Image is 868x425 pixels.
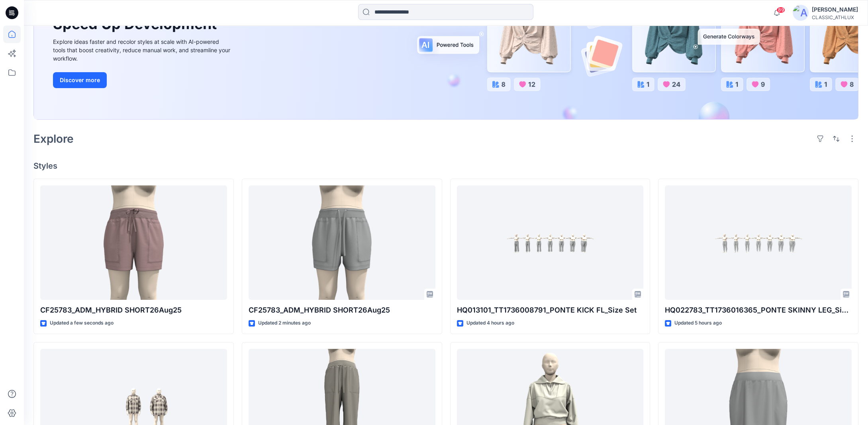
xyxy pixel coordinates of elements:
[53,72,232,88] a: Discover more
[812,5,858,14] div: [PERSON_NAME]
[776,7,785,13] span: 89
[53,37,232,63] div: Explore ideas faster and recolor styles at scale with AI-powered tools that boost creativity, red...
[40,305,227,316] p: CF25783_ADM_HYBRID SHORT26Aug25
[33,161,858,171] h4: Styles
[793,5,809,21] img: avatar
[249,185,435,300] a: CF25783_ADM_HYBRID SHORT26Aug25
[40,185,227,300] a: CF25783_ADM_HYBRID SHORT26Aug25
[457,185,644,300] a: HQ013101_TT1736008791_PONTE KICK FL_Size Set
[258,319,311,327] p: Updated 2 minutes ago
[457,305,644,316] p: HQ013101_TT1736008791_PONTE KICK FL_Size Set
[674,319,722,327] p: Updated 5 hours ago
[33,132,74,145] h2: Explore
[50,319,114,327] p: Updated a few seconds ago
[665,305,852,316] p: HQ022783_TT1736016365_PONTE SKINNY LEG_Size set
[466,319,514,327] p: Updated 4 hours ago
[249,305,435,316] p: CF25783_ADM_HYBRID SHORT26Aug25
[812,14,858,20] div: CLASSIC_ATHLUX
[665,185,852,300] a: HQ022783_TT1736016365_PONTE SKINNY LEG_Size set
[53,72,107,88] button: Discover more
